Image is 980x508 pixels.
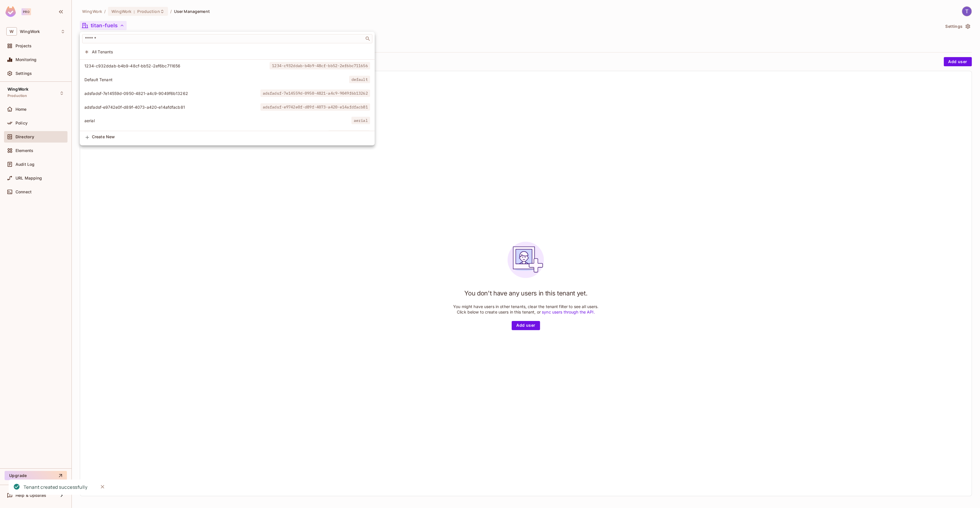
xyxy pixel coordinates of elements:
span: adsfadsf-e9742e0f-d89f-4073-a420-e14afdfacb81 [260,103,370,111]
div: Show only users with a role in this tenant: Default Tenant [80,73,375,86]
span: All Tenants [92,49,370,55]
div: Show only users with a role in this tenant: adsfadsf-e9742e0f-d89f-4073-a420-e14afdfacb81 [80,101,375,113]
span: alerion-aviation [328,131,370,138]
div: Show only users with a role in this tenant: aerial [80,114,375,127]
span: default [349,76,370,83]
div: Show only users with a role in this tenant: alerion-aviation [80,128,375,141]
div: Show only users with a role in this tenant: adsfadsf-7e14559d-0950-4821-a4c9-9049f6b13262 [80,87,375,100]
span: aerial [351,117,370,124]
div: Tenant created successfully [24,484,88,491]
span: Default Tenant [84,77,349,82]
span: 1234-c932ddab-b4b9-48cf-bb52-2ef6bc711656 [270,62,370,69]
span: 1234-c932ddab-b4b9-48cf-bb52-2ef6bc711656 [84,63,270,69]
span: adsfadsf-e9742e0f-d89f-4073-a420-e14afdfacb81 [84,104,260,110]
span: adsfadsf-7e14559d-0950-4821-a4c9-9049f6b13262 [84,91,260,96]
button: Close [98,482,107,491]
span: adsfadsf-7e14559d-0950-4821-a4c9-9049f6b13262 [260,89,370,97]
span: aerial [84,118,351,123]
span: Create New [92,135,370,139]
div: Show only users with a role in this tenant: 1234-c932ddab-b4b9-48cf-bb52-2ef6bc711656 [80,60,375,72]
